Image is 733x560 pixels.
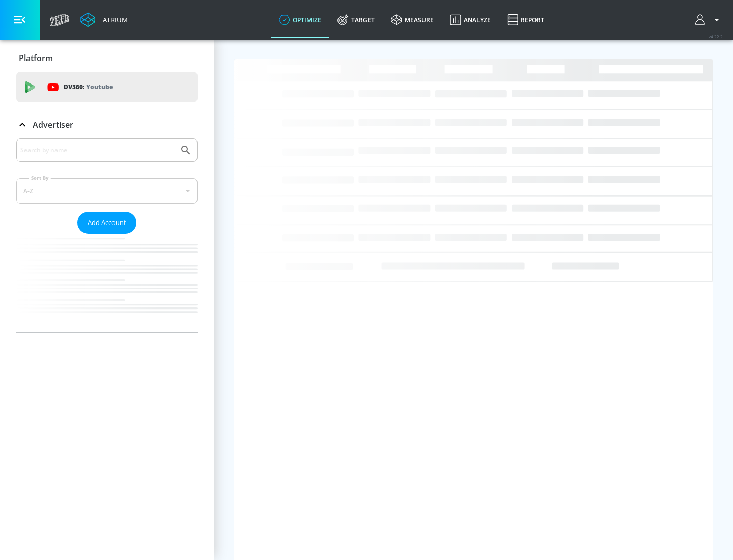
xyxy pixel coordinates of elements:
[80,12,128,27] a: Atrium
[499,2,552,38] a: Report
[77,212,136,234] button: Add Account
[64,81,113,93] p: DV360:
[29,175,51,181] label: Sort By
[16,234,198,332] nav: list of Advertiser
[86,81,113,92] p: Youtube
[16,72,198,102] div: DV360: Youtube
[16,178,198,204] div: A-Z
[329,2,383,38] a: Target
[33,119,73,130] p: Advertiser
[19,52,53,64] p: Platform
[16,44,198,72] div: Platform
[16,110,198,139] div: Advertiser
[99,15,128,24] div: Atrium
[16,138,198,332] div: Advertiser
[442,2,499,38] a: Analyze
[709,34,723,39] span: v 4.22.2
[20,144,175,157] input: Search by name
[88,217,126,229] span: Add Account
[271,2,329,38] a: optimize
[383,2,442,38] a: measure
